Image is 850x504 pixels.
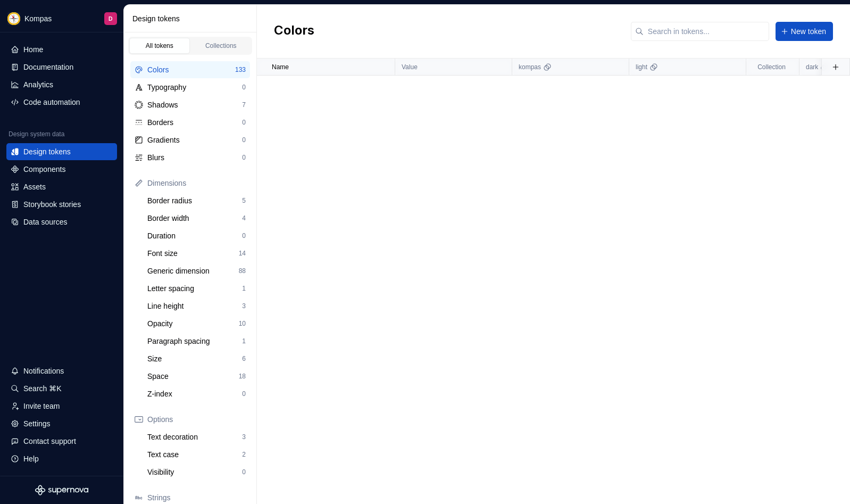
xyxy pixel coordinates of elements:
[9,130,64,138] div: Design system data
[147,318,239,329] div: Opacity
[6,415,117,432] a: Settings
[6,143,117,160] a: Design tokens
[195,42,248,50] div: Collections
[147,449,242,460] div: Text case
[23,436,76,447] div: Contact support
[242,354,246,363] div: 6
[806,63,818,71] p: dark
[143,262,250,279] a: Generic dimension88
[147,248,239,259] div: Font size
[6,178,117,195] a: Assets
[143,315,250,332] a: Opacity10
[147,389,242,399] div: Z-index
[130,61,250,78] a: Colors133
[143,227,250,244] a: Duration0
[147,117,242,128] div: Borders
[6,450,117,467] button: Help
[6,213,117,230] a: Data sources
[6,41,117,58] a: Home
[143,446,250,463] a: Text case2
[6,433,117,450] button: Contact support
[242,302,246,310] div: 3
[242,118,246,127] div: 0
[242,196,246,205] div: 5
[6,94,117,111] a: Code automation
[242,390,246,398] div: 0
[23,62,73,72] div: Documentation
[636,63,647,71] p: light
[242,284,246,293] div: 1
[147,100,242,110] div: Shadows
[791,26,826,37] span: New token
[143,245,250,262] a: Font size14
[6,398,117,415] a: Invite team
[147,432,242,442] div: Text decoration
[143,464,250,481] a: Visibility0
[143,368,250,385] a: Space18
[23,366,64,376] div: Notifications
[235,65,246,74] div: 133
[242,232,246,240] div: 0
[519,63,541,71] p: kompas
[130,131,250,148] a: Gradients0
[402,63,418,71] p: Value
[24,13,52,24] div: Kompas
[7,12,20,25] img: 08074ee4-1ecd-486d-a7dc-923fcc0bed6c.png
[147,64,235,75] div: Colors
[242,136,246,144] div: 0
[239,267,246,275] div: 88
[147,301,242,311] div: Line height
[644,22,769,41] input: Search in tokens...
[242,83,246,92] div: 0
[6,59,117,76] a: Documentation
[130,79,250,96] a: Typography0
[147,82,242,93] div: Typography
[109,14,113,23] div: D
[143,280,250,297] a: Letter spacing1
[147,266,239,276] div: Generic dimension
[143,333,250,350] a: Paragraph spacing1
[23,401,60,411] div: Invite team
[6,161,117,178] a: Components
[23,164,65,175] div: Components
[242,433,246,441] div: 3
[147,178,246,188] div: Dimensions
[23,181,46,192] div: Assets
[143,192,250,209] a: Border radius5
[143,210,250,227] a: Border width4
[130,96,250,113] a: Shadows7
[272,63,289,71] p: Name
[147,492,246,503] div: Strings
[6,196,117,213] a: Storybook stories
[23,97,80,108] div: Code automation
[242,101,246,109] div: 7
[274,22,314,41] h2: Colors
[242,153,246,162] div: 0
[35,485,88,495] svg: Supernova Logo
[23,44,43,55] div: Home
[2,7,121,30] button: KompasD
[23,199,81,210] div: Storybook stories
[242,450,246,459] div: 2
[239,372,246,381] div: 18
[239,249,246,258] div: 14
[143,350,250,367] a: Size6
[242,337,246,345] div: 1
[132,13,252,24] div: Design tokens
[242,468,246,476] div: 0
[130,114,250,131] a: Borders0
[147,467,242,477] div: Visibility
[757,63,786,71] p: Collection
[6,380,117,397] button: Search ⌘K
[147,135,242,145] div: Gradients
[147,414,246,425] div: Options
[130,149,250,166] a: Blurs0
[776,22,833,41] button: New token
[143,428,250,445] a: Text decoration3
[23,217,67,227] div: Data sources
[147,213,242,224] div: Border width
[23,383,62,394] div: Search ⌘K
[23,79,53,90] div: Analytics
[239,319,246,328] div: 10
